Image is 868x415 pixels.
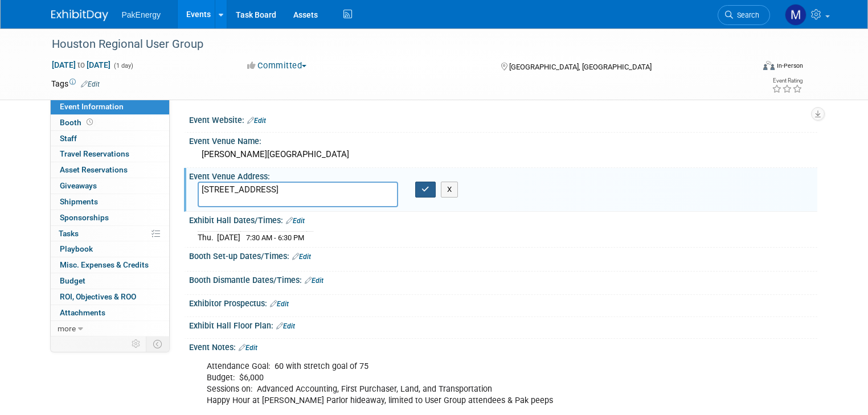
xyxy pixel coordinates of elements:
a: Playbook [51,241,169,257]
td: [DATE] [217,231,240,243]
img: Format-Inperson.png [763,61,775,70]
span: Sponsorships [60,213,109,222]
div: Event Venue Name: [189,133,817,147]
a: Event Information [51,99,169,114]
div: Event Format [692,59,803,76]
span: Playbook [60,244,93,253]
a: Edit [270,300,289,308]
button: Committed [243,60,311,72]
span: Staff [60,134,77,143]
a: Edit [276,322,295,330]
span: ROI, Objectives & ROO [60,292,136,301]
span: Event Information [60,102,124,111]
div: In-Person [776,61,803,70]
a: Edit [81,80,100,88]
div: Exhibitor Prospectus: [189,295,817,310]
a: Misc. Expenses & Credits [51,257,169,273]
a: Asset Reservations [51,162,169,178]
span: Booth [60,118,95,127]
td: Toggle Event Tabs [146,336,169,351]
a: ROI, Objectives & ROO [51,289,169,305]
td: Personalize Event Tab Strip [126,336,146,351]
td: Thu. [198,231,217,243]
div: Exhibit Hall Floor Plan: [189,317,817,332]
span: [GEOGRAPHIC_DATA], [GEOGRAPHIC_DATA] [509,63,652,71]
td: Tags [51,78,100,89]
span: Tasks [59,229,79,238]
div: Booth Set-up Dates/Times: [189,248,817,262]
span: (1 day) [113,62,133,69]
a: Edit [292,253,311,261]
a: Edit [286,217,305,225]
span: Search [733,11,759,19]
a: Edit [239,344,257,352]
span: to [76,60,87,69]
span: Shipments [60,197,98,206]
div: Houston Regional User Group [48,34,739,55]
div: Event Venue Address: [189,168,817,182]
a: Budget [51,273,169,289]
img: Mary Walker [785,4,806,26]
span: Giveaways [60,181,97,190]
a: Giveaways [51,178,169,194]
div: Booth Dismantle Dates/Times: [189,272,817,286]
span: Budget [60,276,85,285]
div: Event Rating [772,78,803,84]
a: Sponsorships [51,210,169,225]
span: more [58,324,76,333]
a: Travel Reservations [51,146,169,162]
button: X [441,182,458,198]
div: Event Website: [189,112,817,126]
a: Booth [51,115,169,130]
a: Staff [51,131,169,146]
span: Asset Reservations [60,165,128,174]
span: PakEnergy [122,10,161,19]
span: Travel Reservations [60,149,129,158]
span: Misc. Expenses & Credits [60,260,149,269]
a: Shipments [51,194,169,209]
span: Attachments [60,308,105,317]
span: 7:30 AM - 6:30 PM [246,233,304,242]
a: Tasks [51,226,169,241]
img: ExhibitDay [51,10,108,21]
a: more [51,321,169,336]
div: Event Notes: [189,339,817,354]
a: Edit [247,117,266,125]
a: Attachments [51,305,169,321]
a: Search [718,5,770,25]
div: [PERSON_NAME][GEOGRAPHIC_DATA] [198,146,809,163]
span: [DATE] [DATE] [51,60,111,70]
div: Exhibit Hall Dates/Times: [189,212,817,227]
a: Edit [305,277,324,285]
span: Booth not reserved yet [84,118,95,126]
